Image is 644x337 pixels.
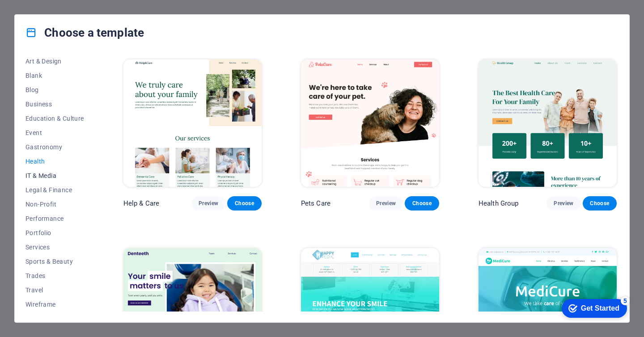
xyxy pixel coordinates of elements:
[25,158,84,165] span: Health
[25,168,84,183] button: IT & Media
[199,200,218,207] span: Preview
[25,269,84,283] button: Trades
[25,197,84,211] button: Non-Profit
[25,201,84,208] span: Non-Profit
[25,97,84,111] button: Business
[547,196,580,211] button: Preview
[412,200,432,207] span: Choose
[123,59,262,187] img: Help & Care
[554,200,573,207] span: Preview
[479,59,617,187] img: Health Group
[25,126,84,140] button: Event
[369,196,403,211] button: Preview
[25,254,84,269] button: Sports & Beauty
[583,196,617,211] button: Choose
[123,199,160,208] p: Help & Care
[590,200,610,207] span: Choose
[25,68,84,83] button: Blank
[25,25,144,40] h4: Choose a template
[25,140,84,154] button: Gastronomy
[7,4,72,23] div: Get Started 5 items remaining, 0% complete
[26,10,65,18] div: Get Started
[25,297,84,312] button: Wireframe
[25,215,84,222] span: Performance
[25,258,84,265] span: Sports & Beauty
[25,229,84,236] span: Portfolio
[25,301,84,308] span: Wireframe
[301,199,330,208] p: Pets Care
[301,59,439,187] img: Pets Care
[25,183,84,197] button: Legal & Finance
[25,111,84,126] button: Education & Culture
[25,143,84,151] span: Gastronomy
[25,186,84,194] span: Legal & Finance
[25,101,84,108] span: Business
[25,154,84,168] button: Health
[25,172,84,179] span: IT & Media
[25,283,84,297] button: Travel
[25,244,84,251] span: Services
[25,226,84,240] button: Portfolio
[25,115,84,122] span: Education & Culture
[479,199,519,208] p: Health Group
[234,200,254,207] span: Choose
[66,2,75,11] div: 5
[25,272,84,279] span: Trades
[376,200,396,207] span: Preview
[405,196,439,211] button: Choose
[25,211,84,226] button: Performance
[25,83,84,97] button: Blog
[25,129,84,136] span: Event
[191,196,225,211] button: Preview
[25,240,84,254] button: Services
[25,86,84,93] span: Blog
[25,54,84,68] button: Art & Design
[25,72,84,79] span: Blank
[25,58,84,65] span: Art & Design
[25,286,84,294] span: Travel
[227,196,261,211] button: Choose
